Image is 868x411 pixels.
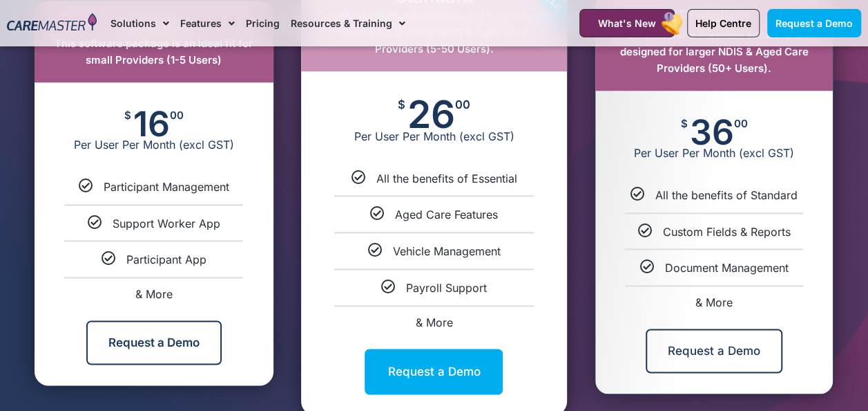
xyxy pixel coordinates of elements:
[579,9,675,37] a: What's New
[690,118,734,146] span: 36
[655,188,798,202] span: All the benefits of Standard
[687,9,760,37] a: Help Centre
[104,180,229,194] span: Participant Management
[681,118,688,129] span: $
[665,261,789,275] span: Document Management
[86,320,222,365] a: Request a Demo
[55,37,253,66] span: This software package is an ideal fit for small Providers (1-5 Users)
[775,17,853,29] span: Request a Demo
[455,99,470,111] span: 00
[595,146,833,160] span: Per User Per Month (excl GST)
[620,28,809,75] span: CareMaster's Premium software is designed for larger NDIS & Aged Care Providers (50+ Users).
[126,253,206,266] span: Participant App
[133,110,170,138] span: 16
[365,349,503,394] a: Request a Demo
[392,244,500,258] span: Vehicle Management
[398,99,405,111] span: $
[406,281,487,295] span: Payroll Support
[395,208,498,221] span: Aged Care Features
[767,9,861,37] a: Request a Demo
[113,217,220,230] span: Support Worker App
[301,129,568,143] span: Per User Per Month (excl GST)
[7,13,97,33] img: CareMaster Logo
[598,17,656,29] span: What's New
[170,110,184,120] span: 00
[663,225,791,239] span: Custom Fields & Reports
[316,9,552,55] span: CareMaster's Standard licence is the preferred choice for growing NDIS & Aged Care Providers (5-5...
[35,138,273,152] span: Per User Per Month (excl GST)
[135,287,173,301] span: & More
[646,329,782,373] a: Request a Demo
[695,295,733,309] span: & More
[695,17,751,29] span: Help Centre
[376,172,517,185] span: All the benefits of Essential
[407,99,455,129] span: 26
[415,316,452,329] span: & More
[124,110,131,120] span: $
[734,118,748,129] span: 00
